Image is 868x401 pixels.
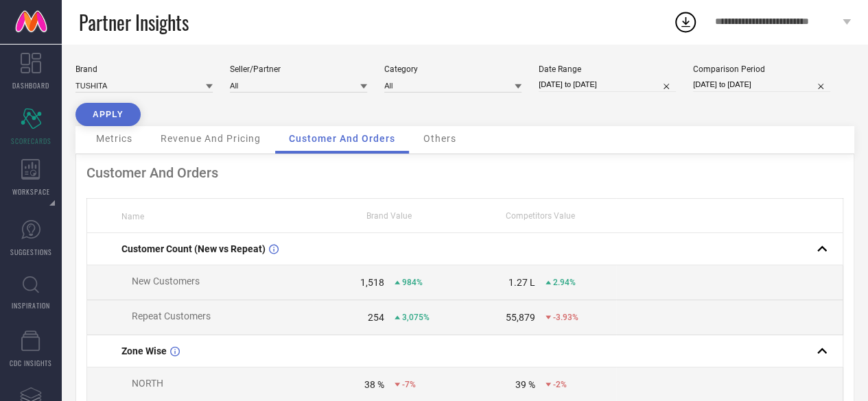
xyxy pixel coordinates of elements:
div: 254 [368,312,384,323]
button: APPLY [75,103,141,126]
div: Date Range [539,64,676,74]
div: 1.27 L [508,277,535,288]
div: Comparison Period [693,64,830,74]
span: Zone Wise [121,345,167,356]
span: Repeat Customers [132,311,211,321]
div: 1,518 [360,277,384,288]
span: WORKSPACE [12,186,50,197]
span: CDC INSIGHTS [10,358,52,368]
span: Brand Value [366,211,412,221]
div: Seller/Partner [230,64,367,74]
span: Customer Count (New vs Repeat) [121,243,266,254]
span: -3.93% [553,313,578,322]
span: SUGGESTIONS [10,247,52,257]
div: Open download list [673,10,698,34]
div: 38 % [364,379,384,390]
span: Name [121,212,144,221]
div: 39 % [515,379,535,390]
span: Partner Insights [79,8,189,36]
span: Customer And Orders [289,133,395,144]
input: Select comparison period [693,77,830,92]
div: 55,879 [506,312,535,323]
div: Category [384,64,521,74]
span: SCORECARDS [11,136,51,146]
div: Brand [75,64,213,74]
span: Competitors Value [506,211,575,221]
span: NORTH [132,378,163,389]
span: 2.94% [553,278,576,287]
span: New Customers [132,276,200,287]
span: -2% [553,380,567,389]
div: Customer And Orders [86,165,843,181]
span: Metrics [96,133,132,144]
span: 3,075% [402,313,430,322]
span: 984% [402,278,423,287]
input: Select date range [539,77,676,92]
span: Revenue And Pricing [161,133,261,144]
span: Others [423,133,456,144]
span: DASHBOARD [12,80,49,90]
span: INSPIRATION [12,300,50,311]
span: -7% [402,380,416,389]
